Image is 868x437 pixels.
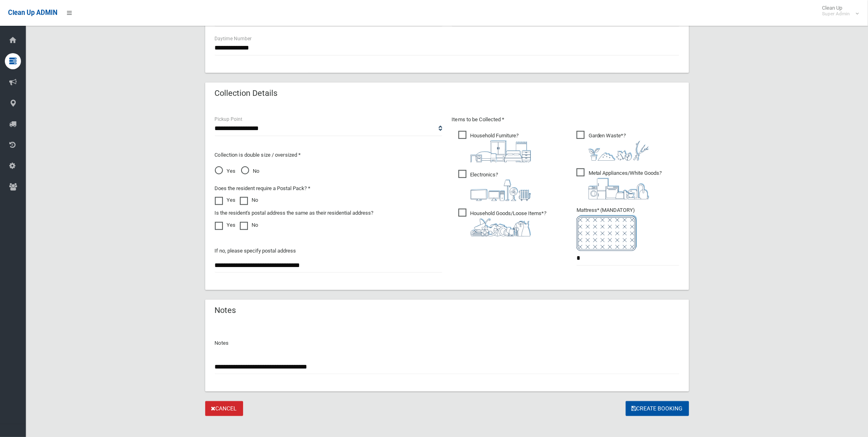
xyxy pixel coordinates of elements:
[577,207,679,251] span: Mattress* (MANDATORY)
[470,172,531,201] i: ?
[458,170,531,201] span: Electronics
[589,133,649,161] i: ?
[818,5,858,17] span: Clean Up
[458,131,531,162] span: Household Furniture
[215,208,374,218] label: Is the resident's postal address the same as their residential address?
[589,170,662,199] i: ?
[215,150,442,160] p: Collection is double size / oversized *
[452,115,679,124] p: Items to be Collected *
[470,218,531,236] img: b13cc3517677393f34c0a387616ef184.png
[577,215,637,251] img: e7408bece873d2c1783593a074e5cb2f.png
[215,166,236,176] span: Yes
[205,85,287,101] header: Collection Details
[205,401,243,416] a: Cancel
[241,166,260,176] span: No
[215,184,311,193] label: Does the resident require a Postal Pack? *
[215,338,679,348] p: Notes
[470,210,547,236] i: ?
[577,168,662,199] span: Metal Appliances/White Goods
[240,220,258,230] label: No
[215,246,296,256] label: If no, please specify postal address
[589,141,649,161] img: 4fd8a5c772b2c999c83690221e5242e0.png
[215,220,236,230] label: Yes
[240,195,258,205] label: No
[215,195,236,205] label: Yes
[8,9,57,17] span: Clean Up ADMIN
[577,131,649,161] span: Garden Waste*
[458,209,547,236] span: Household Goods/Loose Items*
[470,133,531,162] i: ?
[822,11,850,17] small: Super Admin
[470,180,531,201] img: 394712a680b73dbc3d2a6a3a7ffe5a07.png
[589,178,649,199] img: 36c1b0289cb1767239cdd3de9e694f19.png
[205,302,246,318] header: Notes
[626,401,689,416] button: Create Booking
[470,141,531,162] img: aa9efdbe659d29b613fca23ba79d85cb.png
